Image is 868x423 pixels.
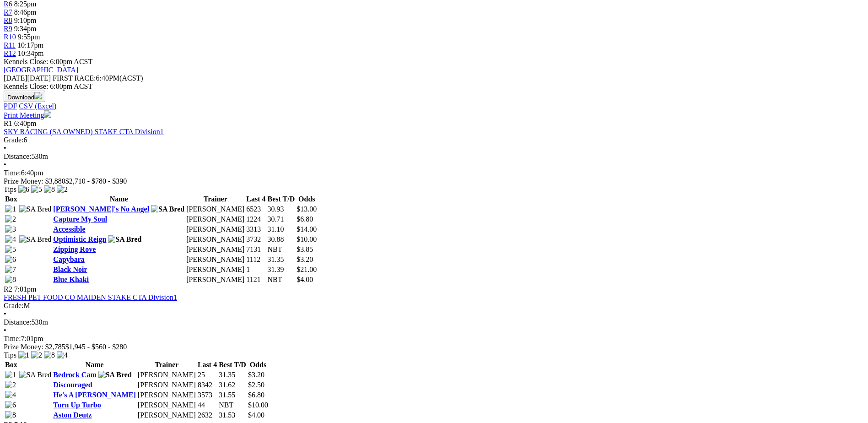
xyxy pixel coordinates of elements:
[4,302,864,310] div: M
[53,225,85,233] a: Accessible
[53,360,136,369] th: Name
[4,185,16,193] span: Tips
[53,371,96,379] a: Bedrock Cam
[5,391,16,399] img: 4
[218,411,247,420] td: 31.53
[14,8,37,16] span: 8:46pm
[246,255,266,264] td: 1112
[186,225,245,234] td: [PERSON_NAME]
[4,326,6,334] span: •
[197,370,217,380] td: 25
[186,265,245,274] td: [PERSON_NAME]
[5,361,17,369] span: Box
[4,25,12,33] span: R9
[53,276,89,283] a: Blue Khaki
[197,401,217,410] td: 44
[14,285,37,293] span: 7:01pm
[4,310,6,318] span: •
[4,91,45,102] button: Download
[4,152,864,161] div: 530m
[137,401,196,410] td: [PERSON_NAME]
[297,215,313,223] span: $6.80
[4,302,24,309] span: Grade:
[296,195,317,204] th: Odds
[4,102,864,110] div: Download
[4,161,6,168] span: •
[4,49,16,57] span: R12
[246,205,266,214] td: 6523
[57,351,68,359] img: 4
[18,351,29,359] img: 1
[297,266,317,273] span: $21.00
[44,185,55,194] img: 8
[248,391,264,399] span: $6.80
[248,381,264,389] span: $2.50
[137,380,196,390] td: [PERSON_NAME]
[186,235,245,244] td: [PERSON_NAME]
[17,41,43,49] span: 10:17pm
[246,245,266,254] td: 7131
[53,215,107,223] a: Capture My Soul
[297,205,317,213] span: $13.00
[267,205,296,214] td: 30.93
[108,235,141,244] img: SA Bred
[197,390,217,400] td: 3573
[4,285,12,293] span: R2
[53,195,185,204] th: Name
[5,225,16,233] img: 3
[197,411,217,420] td: 2632
[14,25,37,33] span: 9:34pm
[218,360,247,369] th: Best T/D
[53,401,101,409] a: Turn Up Turbo
[137,390,196,400] td: [PERSON_NAME]
[267,195,296,204] th: Best T/D
[137,370,196,380] td: [PERSON_NAME]
[5,371,16,379] img: 1
[197,360,217,369] th: Last 4
[4,152,31,160] span: Distance:
[14,119,37,127] span: 6:40pm
[4,8,12,16] a: R7
[5,276,16,284] img: 8
[4,136,24,144] span: Grade:
[267,265,296,274] td: 31.39
[267,225,296,234] td: 31.10
[4,335,21,342] span: Time:
[4,16,12,24] a: R8
[5,205,16,213] img: 1
[19,102,56,110] a: CSV (Excel)
[4,136,864,144] div: 6
[186,275,245,284] td: [PERSON_NAME]
[4,74,51,82] span: [DATE]
[246,225,266,234] td: 3313
[31,351,42,359] img: 2
[4,82,864,91] div: Kennels Close: 6:00pm ACST
[98,371,132,379] img: SA Bred
[4,119,12,127] span: R1
[297,235,317,243] span: $10.00
[53,74,143,82] span: 6:40PM(ACST)
[5,195,17,203] span: Box
[246,235,266,244] td: 3732
[248,360,269,369] th: Odds
[5,411,16,419] img: 8
[19,235,52,244] img: SA Bred
[4,41,16,49] span: R11
[297,276,313,283] span: $4.00
[218,401,247,410] td: NBT
[19,371,52,379] img: SA Bred
[53,255,84,263] a: Capybara
[297,255,313,263] span: $3.20
[186,255,245,264] td: [PERSON_NAME]
[197,380,217,390] td: 8342
[31,185,42,194] img: 5
[4,58,92,65] span: Kennels Close: 6:00pm ACST
[248,371,264,379] span: $3.20
[267,255,296,264] td: 31.35
[246,195,266,204] th: Last 4
[267,275,296,284] td: NBT
[218,370,247,380] td: 31.35
[5,245,16,254] img: 5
